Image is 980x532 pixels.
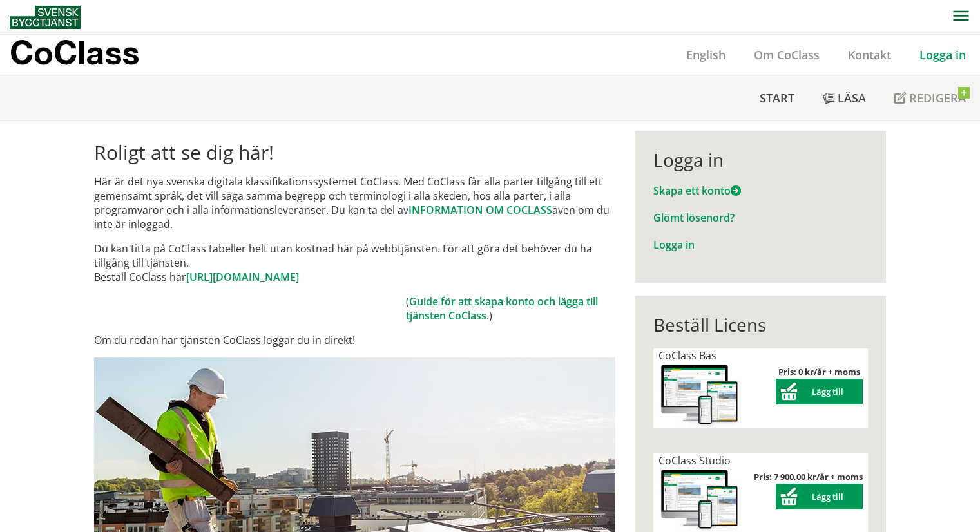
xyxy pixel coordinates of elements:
span: CoClass Studio [658,453,731,468]
button: Lägg till [776,379,863,404]
a: Läsa [809,75,880,120]
strong: Pris: 7 900,00 kr/år + moms [754,471,863,482]
a: INFORMATION OM COCLASS [408,203,552,217]
a: Logga in [653,238,695,252]
td: ( .) [406,294,615,323]
a: Kontakt [834,47,905,62]
img: Svensk Byggtjänst [10,6,81,29]
p: Du kan titta på CoClass tabeller helt utan kostnad här på webbtjänsten. För att göra det behöver ... [94,242,615,284]
button: Lägg till [776,484,863,509]
a: [URL][DOMAIN_NAME] [186,270,299,284]
p: Här är det nya svenska digitala klassifikationssystemet CoClass. Med CoClass får alla parter till... [94,175,615,231]
strong: Pris: 0 kr/år + moms [778,366,860,377]
a: Logga in [905,47,980,62]
span: Läsa [838,90,866,106]
a: Guide för att skapa konto och lägga till tjänsten CoClass [406,294,598,323]
h1: Roligt att se dig här! [94,141,615,164]
a: Glömt lösenord? [653,211,735,225]
p: CoClass [10,45,139,60]
a: CoClass [10,35,167,75]
div: Logga in [653,149,868,171]
a: Start [745,75,809,120]
span: Start [760,90,794,106]
div: Beställ Licens [653,314,868,336]
a: Om CoClass [740,47,834,62]
a: Lägg till [776,386,863,397]
a: Skapa ett konto [653,184,741,198]
a: Lägg till [776,491,863,502]
a: English [672,47,740,62]
span: CoClass Bas [658,348,716,363]
p: Om du redan har tjänsten CoClass loggar du in direkt! [94,333,615,347]
img: coclass-license.jpg [658,363,741,428]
